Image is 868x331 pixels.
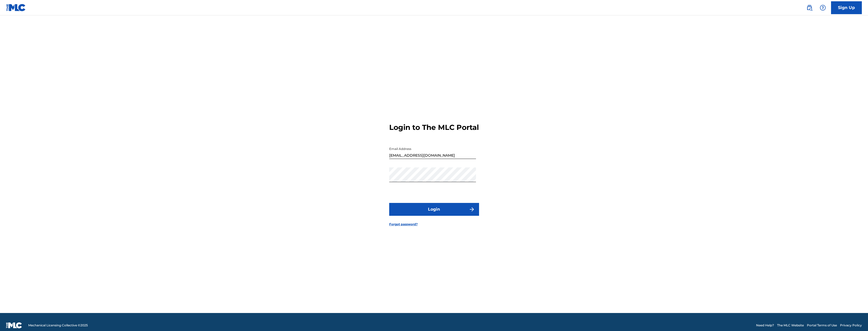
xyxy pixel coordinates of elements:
[831,1,862,14] a: Sign Up
[6,4,26,11] img: MLC Logo
[806,5,813,11] img: search
[840,323,862,328] a: Privacy Policy
[389,203,479,216] button: Login
[6,322,22,328] img: logo
[469,206,475,212] img: f7272a7cc735f4ea7f67.svg
[842,306,868,331] iframe: Chat Widget
[777,323,804,328] a: The MLC Website
[389,123,479,132] h3: Login to The MLC Portal
[804,3,815,13] a: Public Search
[389,222,418,227] a: Forgot password?
[807,323,837,328] a: Portal Terms of Use
[756,323,774,328] a: Need Help?
[820,5,826,11] img: help
[28,323,88,328] span: Mechanical Licensing Collective © 2025
[818,3,828,13] div: Help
